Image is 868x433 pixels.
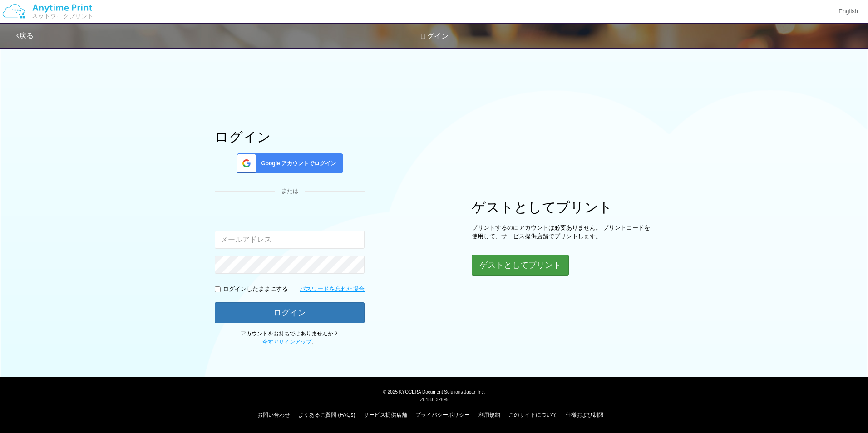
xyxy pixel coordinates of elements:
input: メールアドレス [215,231,365,249]
a: 戻る [16,32,34,39]
span: © 2025 KYOCERA Document Solutions Japan Inc. [383,389,485,394]
a: お問い合わせ [257,412,290,418]
button: ログイン [215,302,365,323]
a: サービス提供店舗 [364,412,407,418]
a: 今すぐサインアップ [262,339,311,345]
a: 利用規約 [478,412,500,418]
span: ログイン [419,32,449,40]
span: Google アカウントでログイン [257,160,336,167]
p: アカウントをお持ちではありませんか？ [215,330,365,345]
span: v1.18.0.32895 [419,397,448,402]
h1: ログイン [215,129,365,144]
a: このサイトについて [508,412,557,418]
button: ゲストとしてプリント [472,255,569,276]
p: ログインしたままにする [223,285,288,294]
a: よくあるご質問 (FAQs) [298,412,355,418]
a: プライバシーポリシー [415,412,470,418]
h1: ゲストとしてプリント [472,200,653,215]
div: または [215,187,365,196]
a: 仕様および制限 [566,412,604,418]
a: パスワードを忘れた場合 [300,285,365,294]
span: 。 [262,339,317,345]
p: プリントするのにアカウントは必要ありません。 プリントコードを使用して、サービス提供店舗でプリントします。 [472,224,653,241]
